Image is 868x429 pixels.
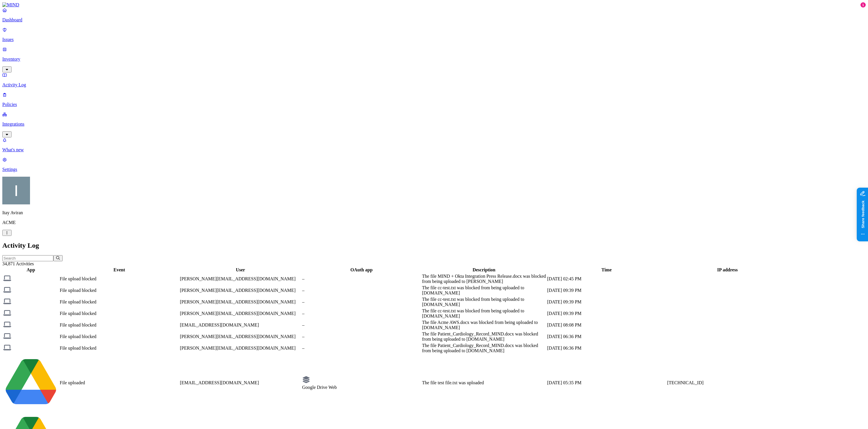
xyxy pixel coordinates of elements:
[547,288,581,293] span: [DATE] 09:39 PM
[422,343,546,353] div: The file Patient_Cardiology_Record_MIND.docx was blocked from being uploaded to [DOMAIN_NAME]
[2,177,30,204] img: Itay Aviran
[3,267,59,273] div: App
[180,299,296,304] span: [PERSON_NAME][EMAIL_ADDRESS][DOMAIN_NAME]
[60,299,179,305] div: File upload blocked
[3,274,11,282] img: endpoint
[2,122,866,127] p: Integrations
[180,267,301,273] div: User
[180,288,296,293] span: [PERSON_NAME][EMAIL_ADDRESS][DOMAIN_NAME]
[422,297,546,307] div: The file cc-test.txt was blocked from being uploaded to [DOMAIN_NAME]
[2,261,34,266] span: 34,871 Activities
[3,297,11,305] img: endpoint
[547,276,581,281] span: [DATE] 02:45 PM
[2,2,866,8] a: MIND
[2,92,866,107] a: Policies
[422,308,546,319] div: The file cc-test.txt was blocked from being uploaded to [DOMAIN_NAME]
[60,380,179,385] div: File uploaded
[180,346,296,350] span: [PERSON_NAME][EMAIL_ADDRESS][DOMAIN_NAME]
[2,8,866,23] a: Dashboard
[2,137,866,152] a: What's new
[302,346,304,350] span: –
[302,288,304,293] span: –
[180,276,296,281] span: [PERSON_NAME][EMAIL_ADDRESS][DOMAIN_NAME]
[3,286,11,294] img: endpoint
[547,334,581,339] span: [DATE] 06:36 PM
[2,27,866,42] a: Issues
[302,276,304,281] span: –
[667,380,788,385] div: [TECHNICAL_ID]
[667,267,788,273] div: IP address
[2,112,866,137] a: Integrations
[2,220,866,225] p: ACME
[547,322,581,327] span: [DATE] 08:08 PM
[547,267,666,273] div: Time
[180,380,259,385] span: [EMAIL_ADDRESS][DOMAIN_NAME]
[2,102,866,107] p: Policies
[3,355,59,410] img: google-drive
[302,267,421,273] div: OAuth app
[422,331,546,342] div: The file Patient_Cardiology_Record_MIND.docx was blocked from being uploaded to [DOMAIN_NAME]
[547,346,581,350] span: [DATE] 06:36 PM
[302,311,304,316] span: –
[2,82,866,87] p: Activity Log
[3,344,11,352] img: endpoint
[180,334,296,339] span: [PERSON_NAME][EMAIL_ADDRESS][DOMAIN_NAME]
[422,267,546,273] div: Description
[60,334,179,339] div: File upload blocked
[422,285,546,296] div: The file cc-test.txt was blocked from being uploaded to [DOMAIN_NAME]
[422,380,546,385] div: The file test file.txt was uploaded
[302,322,304,327] span: –
[3,332,11,340] img: endpoint
[2,242,866,249] h2: Activity Log
[547,299,581,304] span: [DATE] 09:39 PM
[302,385,421,390] div: Google Drive Web
[422,274,546,284] div: The file MIND + Okta Integration Press Release.docx was blocked from being uploaded to [PERSON_NAME]
[2,47,866,72] a: Inventory
[60,288,179,293] div: File upload blocked
[3,309,11,317] img: endpoint
[302,376,310,384] img: fallback icon
[302,299,304,304] span: –
[2,72,866,87] a: Activity Log
[860,2,866,8] div: 1
[3,320,11,329] img: endpoint
[60,346,179,351] div: File upload blocked
[60,322,179,328] div: File upload blocked
[302,334,304,339] span: –
[2,157,866,172] a: Settings
[60,267,179,273] div: Event
[2,37,866,42] p: Issues
[180,311,296,316] span: [PERSON_NAME][EMAIL_ADDRESS][DOMAIN_NAME]
[2,147,866,152] p: What's new
[2,210,866,215] p: Itay Aviran
[2,167,866,172] p: Settings
[60,311,179,316] div: File upload blocked
[547,380,581,385] span: [DATE] 05:35 PM
[180,322,259,327] span: [EMAIL_ADDRESS][DOMAIN_NAME]
[2,2,19,8] img: MIND
[2,255,53,261] input: Search
[2,57,866,62] p: Inventory
[547,311,581,316] span: [DATE] 09:39 PM
[60,276,179,281] div: File upload blocked
[2,17,866,23] p: Dashboard
[422,320,546,330] div: The file Acme AWS.docx was blocked from being uploaded to [DOMAIN_NAME]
